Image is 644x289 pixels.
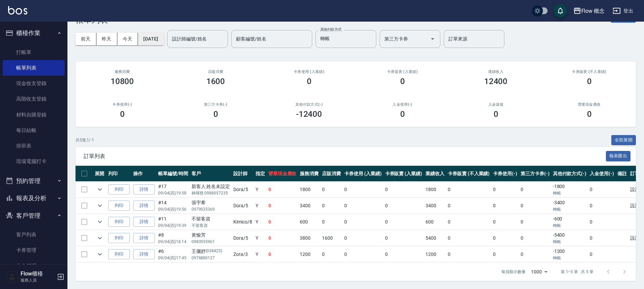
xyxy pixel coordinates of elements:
th: 客戶 [190,166,232,182]
button: 櫃檯作業 [3,24,65,42]
th: 業績收入 [424,166,446,182]
h3: 0 [400,77,405,86]
button: expand row [95,201,105,211]
div: 不留客資 [192,215,230,222]
h2: 店販消費 [177,70,254,74]
a: 詳情 [133,217,155,227]
a: 報表匯出 [606,153,631,159]
h3: -12400 [296,109,322,119]
button: 登出 [610,5,636,17]
td: Dora /5 [232,198,254,214]
td: 0 [343,182,383,198]
div: 黃愉芳 [192,232,230,239]
th: 備註 [616,166,628,182]
p: 0983555961 [192,239,230,245]
a: 打帳單 [3,45,65,60]
td: 0 [383,198,424,214]
th: 展開 [93,166,107,182]
a: 詳情 [133,184,155,195]
span: 訂單列表 [84,153,606,160]
td: Y [254,214,267,230]
td: Zora /3 [232,246,254,262]
td: 0 [383,214,424,230]
a: 入金管理 [3,258,65,274]
td: 0 [267,182,298,198]
td: 0 [320,246,343,262]
td: 0 [267,246,298,262]
button: 全部展開 [611,135,636,146]
div: 張宇希 [192,199,230,206]
p: 09/04 (四) 17:45 [158,255,188,261]
td: 0 [519,182,551,198]
td: -1800 [551,182,588,198]
th: 列印 [107,166,131,182]
th: 指定 [254,166,267,182]
a: 帳單列表 [3,60,65,76]
td: #11 [156,214,190,230]
div: 新客人 姓名未設定 [192,183,230,190]
th: 卡券使用 (入業績) [343,166,383,182]
p: (038423) [206,248,223,255]
td: 0 [446,182,491,198]
h3: 0 [587,109,592,119]
h3: 0 [587,77,592,86]
th: 服務消費 [298,166,320,182]
h3: 0 [120,109,125,119]
button: expand row [95,217,105,227]
td: 0 [383,182,424,198]
td: 0 [519,214,551,230]
h3: 12400 [484,77,508,86]
a: 詳情 [133,201,155,211]
button: 列印 [108,184,130,195]
p: 第 1–5 筆 共 5 筆 [561,269,593,275]
td: 0 [491,182,519,198]
th: 店販消費 [320,166,343,182]
th: 第三方卡券(-) [519,166,551,182]
td: 0 [519,246,551,262]
h3: 1600 [206,77,225,86]
td: 0 [588,198,616,214]
h3: 服務消費 [84,70,161,74]
td: 1600 [320,230,343,246]
p: 共 5 筆, 1 / 1 [76,137,94,143]
td: 0 [588,214,616,230]
h2: 其他付款方式(-) [270,102,348,107]
button: Flow 概念 [570,4,608,18]
button: expand row [95,233,105,243]
td: -3400 [551,198,588,214]
td: 0 [383,246,424,262]
td: 0 [320,182,343,198]
h2: 營業現金應收 [551,102,628,107]
td: 600 [424,214,446,230]
a: 詳情 [133,233,155,243]
a: 卡券管理 [3,242,65,258]
h2: 業績收入 [457,70,534,74]
h3: 0 [400,109,405,119]
p: 09/04 (四) 18:14 [158,239,188,245]
a: 現場電腦打卡 [3,154,65,169]
th: 卡券販賣 (入業績) [383,166,424,182]
td: Dora /5 [232,182,254,198]
img: Logo [8,6,27,15]
td: 0 [446,198,491,214]
button: 列印 [108,201,130,211]
td: #14 [156,198,190,214]
td: 0 [267,198,298,214]
h2: 卡券販賣 (入業績) [364,70,441,74]
td: Y [254,182,267,198]
button: Open [427,33,438,44]
button: 預約管理 [3,172,65,190]
td: 5400 [424,230,446,246]
td: Y [254,246,267,262]
th: 入金使用(-) [588,166,616,182]
h2: 卡券使用(-) [84,102,161,107]
td: Y [254,230,267,246]
h3: 0 [494,109,498,119]
td: 0 [588,182,616,198]
p: 每頁顯示數量 [501,269,526,275]
th: 卡券使用(-) [491,166,519,182]
p: 09/04 (四) 19:58 [158,190,188,196]
p: 0976880127 [192,255,230,261]
p: 轉帳 [553,222,587,229]
td: Dora /5 [232,230,254,246]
